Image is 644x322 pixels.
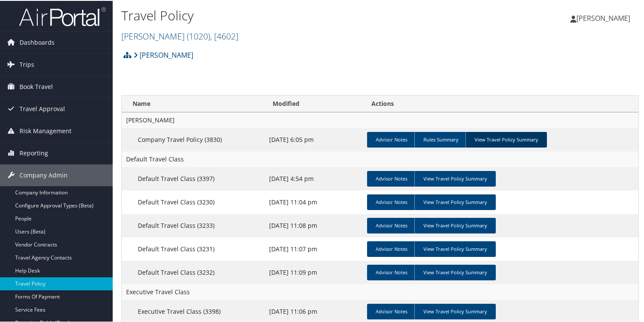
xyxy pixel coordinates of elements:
td: Default Travel Class (3231) [122,237,265,260]
a: View Travel Policy Summary [414,217,496,233]
td: [DATE] 11:04 pm [265,190,364,213]
a: View Travel Policy Summary [414,264,496,279]
a: View Travel Policy Summary [465,131,547,147]
td: Default Travel Class (3230) [122,190,265,213]
a: Advisor Notes [367,240,416,256]
span: Dashboards [20,31,55,53]
a: [PERSON_NAME] [121,30,238,41]
span: , [ 4602 ] [210,30,238,41]
a: Advisor Notes [367,170,416,186]
img: airportal-logo.png [19,6,106,26]
a: Advisor Notes [367,264,416,279]
td: Executive Travel Class [122,283,638,299]
span: [PERSON_NAME] [576,13,630,22]
td: [DATE] 11:08 pm [265,213,364,237]
a: View Travel Policy Summary [414,170,496,186]
a: Rules Summary [414,131,467,147]
td: [DATE] 6:05 pm [265,127,364,151]
a: Advisor Notes [367,303,416,319]
td: Company Travel Policy (3830) [122,127,265,151]
a: [PERSON_NAME] [133,46,193,63]
td: Default Travel Class [122,151,638,166]
span: Reporting [20,141,48,163]
span: Travel Approval [20,97,65,119]
a: View Travel Policy Summary [414,240,496,256]
td: Default Travel Class (3397) [122,166,265,190]
th: Name: activate to sort column ascending [122,95,265,112]
span: Book Travel [20,75,53,97]
td: [DATE] 11:09 pm [265,260,364,283]
td: [DATE] 4:54 pm [265,166,364,190]
a: Advisor Notes [367,217,416,233]
td: [DATE] 11:07 pm [265,237,364,260]
span: Company Admin [20,164,68,185]
a: View Travel Policy Summary [414,194,496,209]
span: Risk Management [20,119,72,141]
td: Default Travel Class (3232) [122,260,265,283]
a: [PERSON_NAME] [570,4,639,30]
td: [PERSON_NAME] [122,112,638,127]
th: Actions [364,95,638,112]
td: Default Travel Class (3233) [122,213,265,237]
a: Advisor Notes [367,131,416,147]
span: Trips [20,53,34,75]
th: Modified: activate to sort column ascending [265,95,364,112]
span: ( 1020 ) [187,30,210,41]
a: Advisor Notes [367,194,416,209]
a: View Travel Policy Summary [414,303,496,319]
h1: Travel Policy [121,6,466,24]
